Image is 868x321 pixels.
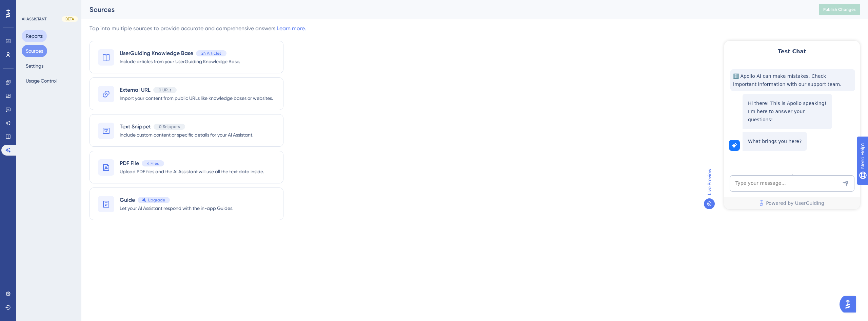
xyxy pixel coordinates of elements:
[120,196,135,204] span: Guide
[22,30,47,42] button: Reports
[120,159,139,167] span: PDF File
[724,41,860,209] iframe: UserGuiding AI Assistant
[62,16,78,22] div: BETA
[120,57,240,66] span: Include articles from your UserGuiding Knowledge Base.
[120,204,233,212] span: Let your AI Assistant respond with the in-app Guides.
[120,123,151,131] span: Text Snippet
[840,294,860,315] iframe: UserGuiding AI Assistant Launcher
[90,5,802,14] div: Sources
[148,197,165,203] span: Upgrade
[159,87,171,93] span: 0 URLs
[22,45,47,57] button: Sources
[201,51,221,56] span: 24 Articles
[705,168,713,195] span: Live Preview
[120,49,193,57] span: UserGuiding Knowledge Base
[120,131,253,139] span: Include custom content or specific details for your AI Assistant.
[16,2,42,10] span: Need Help?
[22,60,47,72] button: Settings
[147,161,159,166] span: 4 Files
[120,86,151,94] span: External URL
[22,16,46,22] div: AI ASSISTANT
[159,124,180,129] span: 0 Snippets
[22,75,61,87] button: Usage Control
[823,7,856,12] span: Publish Changes
[120,167,264,176] span: Upload PDF files and the AI Assistant will use all the text data inside.
[120,94,273,102] span: Import your content from public URLs like knowledge bases or websites.
[90,24,306,33] div: Tap into multiple sources to provide accurate and comprehensive answers.
[819,4,860,15] button: Publish Changes
[277,25,306,32] a: Learn more.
